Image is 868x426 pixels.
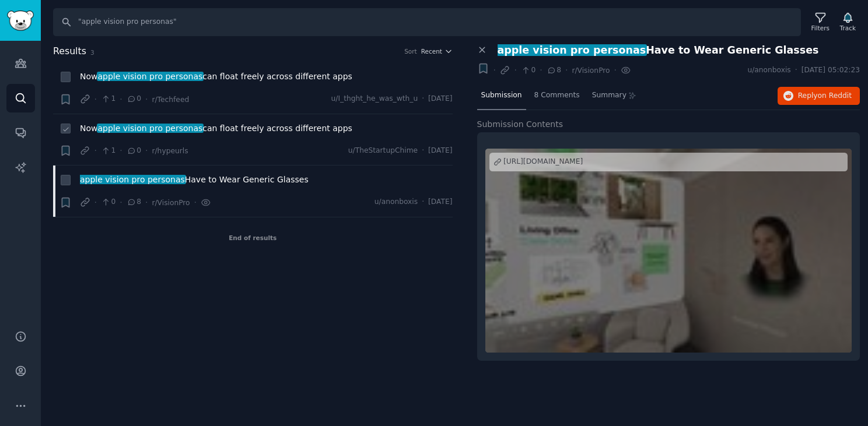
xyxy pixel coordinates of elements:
span: [DATE] 05:02:23 [801,65,860,76]
div: Filters [811,24,829,32]
span: · [565,64,568,76]
span: 0 [521,65,535,76]
span: apple vision pro personas [97,72,204,81]
a: Nowapple vision pro personascan float freely across different apps [80,71,352,83]
span: · [120,93,122,105]
span: · [422,146,424,156]
span: Submission [481,90,522,101]
span: u/TheStartupChime [348,146,418,156]
span: 3 [90,49,94,56]
span: · [422,94,424,104]
span: r/VisionPro [572,66,610,75]
span: apple vision pro personas [496,44,647,56]
span: 8 [127,197,141,207]
button: Track [836,10,860,34]
span: 8 Comments [534,90,580,101]
span: Have to Wear Generic Glasses [80,174,309,186]
a: apple vision pro personasHave to Wear Generic Glasses [80,174,309,186]
span: · [145,145,148,157]
span: · [145,93,148,105]
span: · [422,197,424,207]
span: Have to Wear Generic Glasses [498,44,819,57]
span: r/VisionPro [152,199,190,207]
span: 1 [101,146,116,156]
img: GummySearch logo [7,10,34,31]
span: 1 [101,94,116,104]
span: · [120,196,122,209]
div: [URL][DOMAIN_NAME] [503,157,583,167]
span: · [494,64,496,76]
span: · [145,196,148,209]
span: 0 [101,197,116,207]
span: [DATE] [428,197,452,207]
span: Summary [592,90,626,101]
span: Results [53,44,86,59]
button: Replyon Reddit [778,87,860,105]
span: · [94,145,97,157]
div: Sort [404,47,417,55]
span: apple vision pro personas [97,124,204,133]
span: · [120,145,122,157]
span: apple vision pro personas [79,175,185,184]
div: End of results [53,217,453,258]
span: [DATE] [428,94,452,104]
span: r/hypeurls [152,147,188,155]
span: r/Techfeed [152,96,189,104]
span: [DATE] [428,146,452,156]
span: u/anonboxis [374,197,418,207]
span: on Reddit [818,91,852,100]
span: Now can float freely across different apps [80,122,352,135]
span: Now can float freely across different apps [80,71,352,83]
span: 0 [127,94,141,104]
a: Apple Vision Pro Personas Have to Wear Generic Glasses[URL][DOMAIN_NAME] [485,149,852,353]
input: Search Keyword [53,8,801,36]
span: Reply [798,91,852,101]
span: u/I_thght_he_was_wth_u [331,94,418,104]
span: 0 [127,146,141,156]
span: · [514,64,516,76]
button: Recent [421,47,453,55]
span: · [540,64,542,76]
span: Recent [421,47,442,55]
span: · [614,64,617,76]
a: Nowapple vision pro personascan float freely across different apps [80,122,352,135]
span: Submission Contents [477,118,563,131]
span: · [94,93,97,105]
span: 8 [547,65,561,76]
div: Track [840,24,856,32]
span: u/anonboxis [747,65,790,76]
span: · [795,65,797,76]
span: · [94,196,97,209]
span: · [194,196,197,209]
